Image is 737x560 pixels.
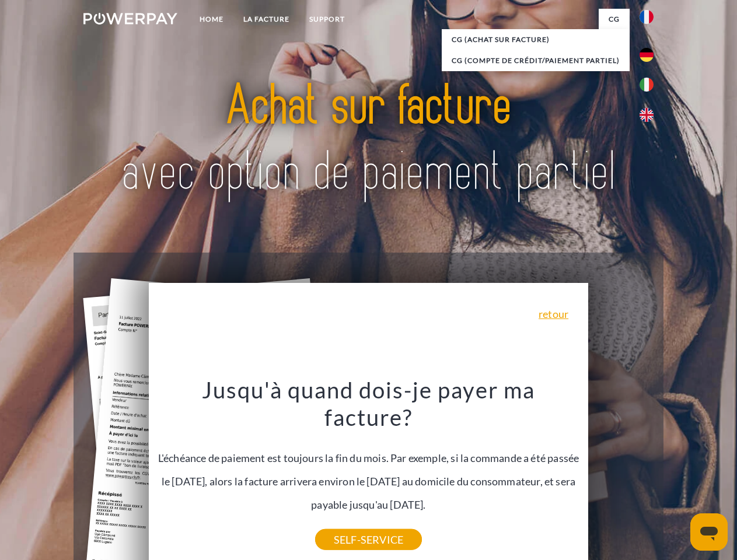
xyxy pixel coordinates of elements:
[111,56,626,223] img: title-powerpay_fr.svg
[156,376,582,540] div: L'échéance de paiement est toujours la fin du mois. Par exemple, si la commande a été passée le [...
[442,50,630,71] a: CG (Compte de crédit/paiement partiel)
[640,78,654,92] img: it
[299,9,355,30] a: Support
[156,376,582,432] h3: Jusqu'à quand dois-je payer ma facture?
[539,309,568,319] a: retour
[599,9,630,30] a: CG
[640,10,654,24] img: fr
[233,9,299,30] a: LA FACTURE
[690,513,728,551] iframe: Bouton de lancement de la fenêtre de messagerie
[442,29,630,50] a: CG (achat sur facture)
[190,9,233,30] a: Home
[315,529,422,550] a: SELF-SERVICE
[83,13,177,24] img: logo-powerpay-white.svg
[640,108,654,122] img: en
[640,48,654,62] img: de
